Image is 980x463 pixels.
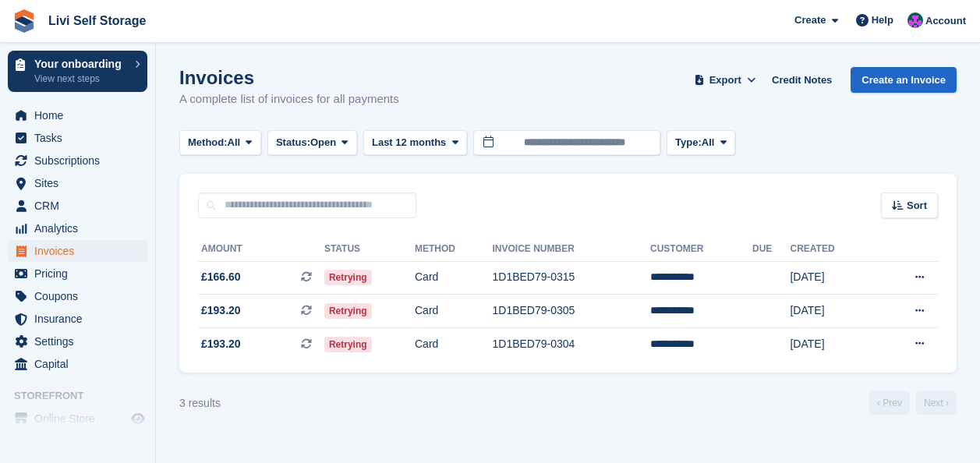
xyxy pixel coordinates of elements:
button: Export [691,67,759,93]
span: Retrying [324,337,372,352]
td: [DATE] [790,327,875,360]
img: stora-icon-8386f47178a22dfd0bd8f6a31ec36ba5ce8667c1dd55bd0f319d3a0aa187defe.svg [12,9,36,33]
button: Last 12 months [363,130,467,156]
a: menu [8,104,147,126]
th: Amount [198,237,324,262]
a: Credit Notes [766,67,838,93]
td: 1D1BED79-0305 [492,295,650,328]
h1: Invoices [179,67,399,88]
a: Previous [869,391,910,415]
nav: Page [866,391,960,415]
span: Retrying [324,303,372,319]
span: Analytics [34,217,128,239]
a: menu [8,240,147,262]
th: Invoice Number [492,237,650,262]
a: menu [8,408,147,429]
a: menu [8,330,147,352]
td: 1D1BED79-0315 [492,261,650,295]
a: menu [8,217,147,239]
span: Tasks [34,127,128,149]
button: Method: All [179,130,261,156]
td: Card [415,261,492,295]
span: Storefront [14,388,155,404]
button: Type: All [667,130,735,156]
td: Card [415,295,492,328]
span: CRM [34,195,128,217]
th: Due [752,237,790,262]
th: Status [324,237,415,262]
th: Method [415,237,492,262]
span: Retrying [324,270,372,285]
span: Create [794,12,826,28]
span: Help [872,12,893,28]
p: View next steps [34,72,127,86]
td: [DATE] [790,261,875,295]
a: menu [8,308,147,330]
span: Invoices [34,240,128,262]
a: Your onboarding View next steps [8,51,147,92]
span: £193.20 [201,302,241,319]
p: A complete list of invoices for all payments [179,90,399,108]
span: Method: [188,135,228,150]
a: Create an Invoice [851,67,957,93]
a: Preview store [129,409,147,428]
div: 3 results [179,395,221,412]
span: Type: [675,135,702,150]
span: Settings [34,330,128,352]
a: menu [8,195,147,217]
a: menu [8,127,147,149]
td: Card [415,327,492,360]
span: £193.20 [201,336,241,352]
span: Insurance [34,308,128,330]
a: menu [8,172,147,194]
a: menu [8,353,147,375]
span: Capital [34,353,128,375]
button: Status: Open [267,130,357,156]
td: [DATE] [790,295,875,328]
p: Your onboarding [34,58,127,69]
span: Online Store [34,408,128,429]
span: All [702,135,715,150]
td: 1D1BED79-0304 [492,327,650,360]
th: Created [790,237,875,262]
a: menu [8,263,147,285]
span: Sort [907,198,927,214]
a: menu [8,150,147,171]
span: Last 12 months [372,135,446,150]
span: Open [310,135,336,150]
span: All [228,135,241,150]
img: Graham Cameron [907,12,923,28]
span: Account [925,13,966,29]
span: Subscriptions [34,150,128,171]
span: Pricing [34,263,128,285]
a: Livi Self Storage [42,8,152,34]
span: Export [709,72,741,88]
a: menu [8,285,147,307]
span: £166.60 [201,269,241,285]
th: Customer [650,237,752,262]
span: Sites [34,172,128,194]
span: Status: [276,135,310,150]
span: Home [34,104,128,126]
a: Next [916,391,957,415]
span: Coupons [34,285,128,307]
